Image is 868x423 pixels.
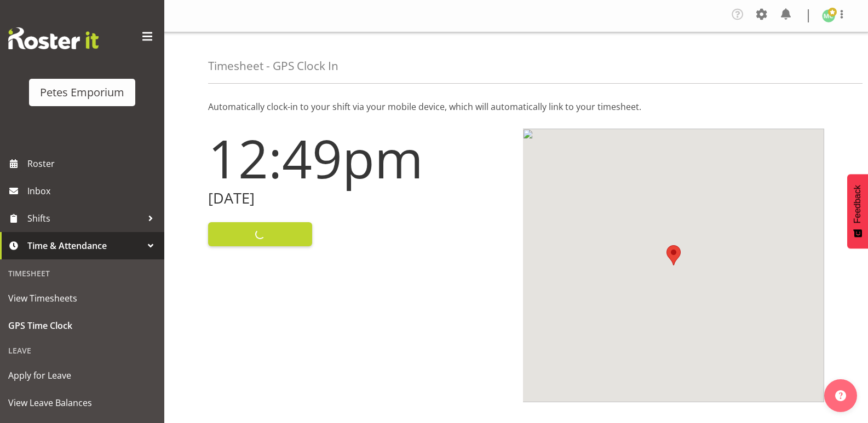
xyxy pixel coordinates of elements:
[822,9,835,22] img: melissa-cowen2635.jpg
[8,395,156,411] span: View Leave Balances
[835,390,846,401] img: help-xxl-2.png
[8,367,156,384] span: Apply for Leave
[27,237,142,254] span: Time & Attendance
[8,290,156,306] span: View Timesheets
[40,84,124,101] div: Petes Emporium
[3,285,162,312] a: View Timesheets
[208,100,824,113] p: Automatically clock-in to your shift via your mobile device, which will automatically link to you...
[853,185,863,223] span: Feedback
[3,312,162,339] a: GPS Time Clock
[3,262,162,285] div: Timesheet
[847,174,868,248] button: Feedback - Show survey
[8,317,156,334] span: GPS Time Clock
[3,339,162,362] div: Leave
[208,60,338,72] h4: Timesheet - GPS Clock In
[8,27,99,49] img: Rosterit website logo
[208,129,510,188] h1: 12:49pm
[208,190,510,207] h2: [DATE]
[3,389,162,416] a: View Leave Balances
[3,362,162,389] a: Apply for Leave
[27,183,159,199] span: Inbox
[27,155,159,172] span: Roster
[27,210,142,227] span: Shifts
